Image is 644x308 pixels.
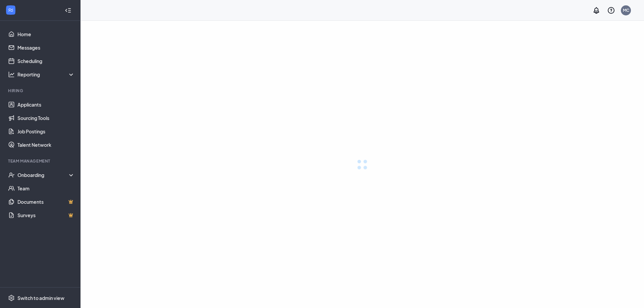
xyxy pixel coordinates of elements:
[17,41,75,54] a: Messages
[8,158,73,164] div: Team Management
[8,88,73,94] div: Hiring
[17,111,75,125] a: Sourcing Tools
[65,7,71,14] svg: Collapse
[17,27,75,41] a: Home
[17,54,75,68] a: Scheduling
[607,6,615,14] svg: QuestionInfo
[8,172,15,178] svg: UserCheck
[7,7,14,13] svg: WorkstreamLogo
[17,195,75,208] a: DocumentsCrown
[17,98,75,111] a: Applicants
[592,6,600,14] svg: Notifications
[17,125,75,138] a: Job Postings
[8,295,15,301] svg: Settings
[17,138,75,151] a: Talent Network
[8,71,15,78] svg: Analysis
[17,182,75,195] a: Team
[623,7,629,13] div: MC
[17,208,75,222] a: SurveysCrown
[17,295,64,301] div: Switch to admin view
[17,172,75,178] div: Onboarding
[17,71,75,78] div: Reporting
